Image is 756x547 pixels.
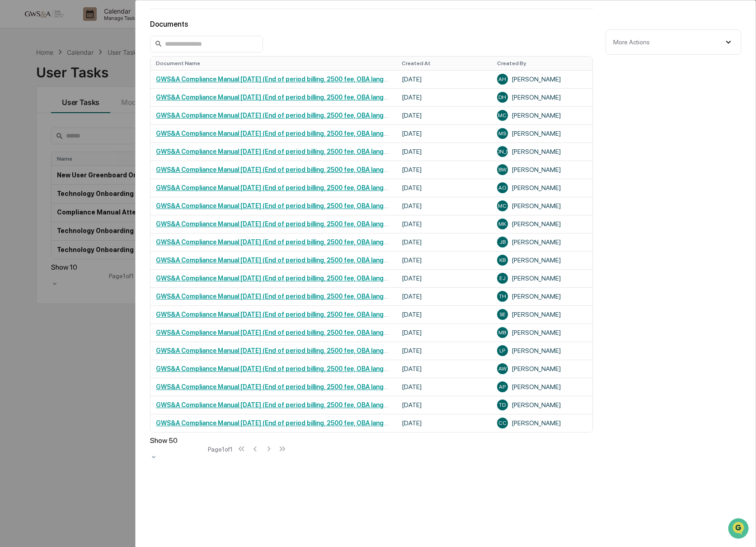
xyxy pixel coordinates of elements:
[396,396,491,414] td: [DATE]
[497,381,587,392] div: [PERSON_NAME]
[497,273,587,284] div: [PERSON_NAME]
[498,112,507,119] span: MC
[396,378,491,396] td: [DATE]
[396,57,491,70] th: Created At
[396,414,491,432] td: [DATE]
[396,233,491,251] td: [DATE]
[396,143,491,161] td: [DATE]
[18,114,58,123] span: Preclearance
[498,166,507,173] span: BW
[9,69,25,86] img: 1746055101610-c473b297-6a78-478c-a979-82029cc54cd1
[499,293,506,300] span: TH
[396,197,491,215] td: [DATE]
[156,401,484,409] a: GWS&A Compliance Manual [DATE] (End of period billing, 2500 fee, OBA language) - [PERSON_NAME] - ...
[396,161,491,179] td: [DATE]
[497,400,587,410] div: [PERSON_NAME]
[497,255,587,266] div: [PERSON_NAME]
[156,148,484,155] a: GWS&A Compliance Manual [DATE] (End of period billing, 2500 fee, OBA language) - [PERSON_NAME] - ...
[396,106,491,124] td: [DATE]
[497,164,587,175] div: [PERSON_NAME]
[208,446,233,453] div: Page 1 of 1
[64,153,109,160] a: Powered byPylon
[727,517,751,542] iframe: Open customer support
[396,360,491,378] td: [DATE]
[156,275,484,282] a: GWS&A Compliance Manual [DATE] (End of period billing, 2500 fee, OBA language) - [PERSON_NAME] - ...
[156,184,484,191] a: GWS&A Compliance Manual [DATE] (End of period billing, 2500 fee, OBA language) - [PERSON_NAME] - ...
[150,436,204,445] div: Show 50
[497,128,587,139] div: [PERSON_NAME]
[396,287,491,305] td: [DATE]
[75,114,112,123] span: Attestations
[396,269,491,287] td: [DATE]
[31,69,148,78] div: Start new chat
[156,293,484,300] a: GWS&A Compliance Manual [DATE] (End of period billing, 2500 fee, OBA language) - [PERSON_NAME] - ...
[492,57,592,70] th: Created By
[9,132,16,139] div: 🔎
[66,115,73,122] div: 🗄️
[150,20,593,29] div: Documents
[156,220,484,228] a: GWS&A Compliance Manual [DATE] (End of period billing, 2500 fee, OBA language) - [PERSON_NAME] - ...
[497,363,587,374] div: [PERSON_NAME]
[497,345,587,356] div: [PERSON_NAME]
[499,275,506,281] span: EJ
[497,92,587,103] div: [PERSON_NAME]
[156,112,484,119] a: GWS&A Compliance Manual [DATE] (End of period billing, 2500 fee, OBA language) - [PERSON_NAME] - ...
[156,76,484,83] a: GWS&A Compliance Manual [DATE] (End of period billing, 2500 fee, OBA language) - [PERSON_NAME] - ...
[156,311,484,318] a: GWS&A Compliance Manual [DATE] (End of period billing, 2500 fee, OBA language) - [PERSON_NAME] - ...
[90,153,109,160] span: Pylon
[156,329,484,336] a: GWS&A Compliance Manual [DATE] (End of period billing, 2500 fee, OBA language) - [PERSON_NAME] - ...
[498,185,506,191] span: AO
[497,291,587,302] div: [PERSON_NAME]
[498,76,506,82] span: AH
[9,19,164,33] p: How can we help?
[497,327,587,338] div: [PERSON_NAME]
[498,366,507,372] span: AW
[156,94,484,101] a: GWS&A Compliance Manual [DATE] (End of period billing, 2500 fee, OBA language) - [PERSON_NAME] - ...
[156,383,484,390] a: GWS&A Compliance Manual [DATE] (End of period billing, 2500 fee, OBA language) - [PERSON_NAME] - ...
[156,347,484,354] a: GWS&A Compliance Manual [DATE] (End of period billing, 2500 fee, OBA language) - [PERSON_NAME] - ...
[499,384,506,390] span: AP
[497,219,587,229] div: [PERSON_NAME]
[156,419,484,427] a: GWS&A Compliance Manual [DATE] (End of period billing, 2500 fee, OBA language) - [PERSON_NAME] - ...
[499,311,506,318] span: SE
[497,182,587,193] div: [PERSON_NAME]
[156,257,484,264] a: GWS&A Compliance Manual [DATE] (End of period billing, 2500 fee, OBA language) - [PERSON_NAME] - ...
[499,347,505,354] span: LP
[154,72,164,83] button: Start new chat
[498,94,506,100] span: DH
[156,238,484,246] a: GWS&A Compliance Manual [DATE] (End of period billing, 2500 fee, OBA language) - [PERSON_NAME] - ...
[396,179,491,197] td: [DATE]
[497,418,587,428] div: [PERSON_NAME]
[497,110,587,121] div: [PERSON_NAME]
[481,148,523,155] span: [PERSON_NAME]
[150,57,396,70] th: Document Name
[62,110,116,127] a: 🗄️Attestations
[156,202,484,209] a: GWS&A Compliance Manual [DATE] (End of period billing, 2500 fee, OBA language) - [PERSON_NAME] - ...
[396,215,491,233] td: [DATE]
[498,203,507,209] span: MC
[497,200,587,211] div: [PERSON_NAME]
[497,146,587,157] div: [PERSON_NAME]
[396,305,491,323] td: [DATE]
[18,131,57,140] span: Data Lookup
[156,365,497,372] a: GWS&A Compliance Manual [DATE] (End of period billing, 2500 fee, OBA language) - [PERSON_NAME] Wa...
[396,251,491,269] td: [DATE]
[497,237,587,247] div: [PERSON_NAME]
[9,115,16,122] div: 🖐️
[498,130,506,137] span: MS
[499,239,506,245] span: JB
[498,329,506,336] span: MB
[31,78,118,86] div: We're offline, we'll be back soon
[396,70,491,88] td: [DATE]
[613,38,650,46] div: More Actions
[498,221,506,227] span: MK
[396,88,491,106] td: [DATE]
[396,323,491,342] td: [DATE]
[499,257,506,263] span: KB
[498,420,507,426] span: CC
[156,166,484,173] a: GWS&A Compliance Manual [DATE] (End of period billing, 2500 fee, OBA language) - [PERSON_NAME] - ...
[497,74,587,85] div: [PERSON_NAME]
[5,128,61,144] a: 🔎Data Lookup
